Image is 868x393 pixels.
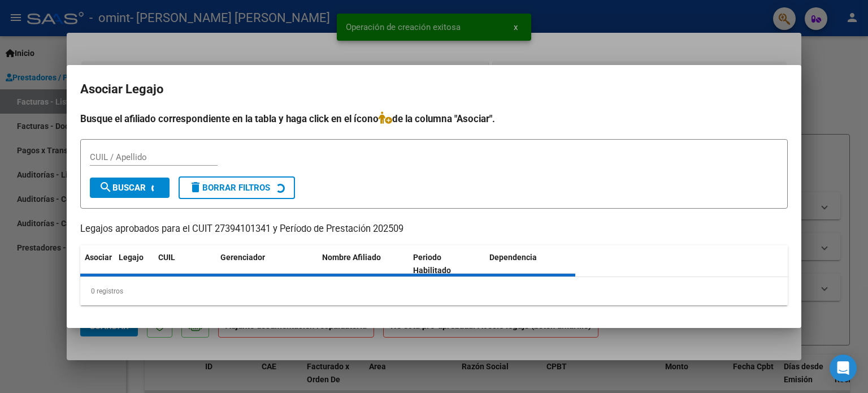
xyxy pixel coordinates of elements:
[485,245,576,283] datatable-header-cell: Dependencia
[409,245,485,283] datatable-header-cell: Periodo Habilitado
[220,253,265,262] span: Gerenciador
[80,79,788,100] h2: Asociar Legajo
[318,245,409,283] datatable-header-cell: Nombre Afiliado
[80,111,788,126] h4: Busque el afiliado correspondiente en la tabla y haga click en el ícono de la columna "Asociar".
[80,222,788,236] p: Legajos aprobados para el CUIT 27394101341 y Período de Prestación 202509
[189,180,202,194] mat-icon: delete
[99,183,146,193] span: Buscar
[80,277,788,305] div: 0 registros
[216,245,318,283] datatable-header-cell: Gerenciador
[322,253,381,262] span: Nombre Afiliado
[90,178,170,198] button: Buscar
[179,176,295,199] button: Borrar Filtros
[119,253,144,262] span: Legajo
[158,253,175,262] span: CUIL
[114,245,154,283] datatable-header-cell: Legajo
[99,180,112,194] mat-icon: search
[154,245,216,283] datatable-header-cell: CUIL
[85,253,112,262] span: Asociar
[189,183,270,193] span: Borrar Filtros
[489,253,537,262] span: Dependencia
[413,253,451,275] span: Periodo Habilitado
[830,355,857,382] div: Open Intercom Messenger
[80,245,114,283] datatable-header-cell: Asociar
